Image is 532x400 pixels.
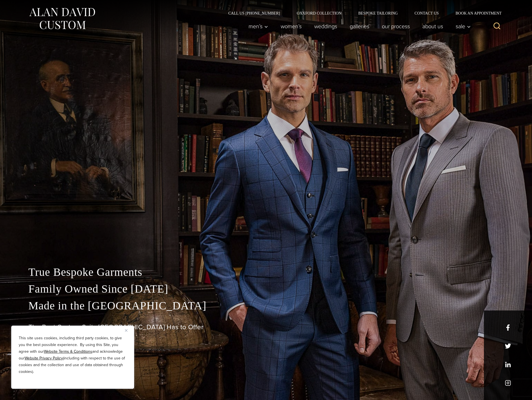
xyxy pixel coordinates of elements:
[406,11,447,15] a: Contact Us
[288,11,350,15] a: Oxxford Collection
[274,21,308,32] a: Women’s
[29,264,504,314] p: True Bespoke Garments Family Owned Since [DATE] Made in the [GEOGRAPHIC_DATA]
[308,21,343,32] a: weddings
[44,349,92,354] a: Website Terms & Conditions
[19,335,127,375] p: This site uses cookies, including third party cookies, to give you the best possible experience. ...
[220,11,289,15] a: Call Us [PHONE_NUMBER]
[242,21,474,32] nav: Primary Navigation
[220,11,504,15] nav: Secondary Navigation
[416,21,449,32] a: About Us
[350,11,406,15] a: Bespoke Tailoring
[375,21,416,32] a: Our Process
[125,329,127,332] img: Close
[456,23,471,29] span: Sale
[343,21,375,32] a: Galleries
[249,23,268,29] span: Men’s
[29,6,96,31] img: Alan David Custom
[125,327,132,334] button: Close
[447,11,503,15] a: Book an Appointment
[25,355,63,361] a: Website Privacy Policy
[490,20,504,33] button: View Search Form
[29,323,504,331] h1: The Best Custom Suits [GEOGRAPHIC_DATA] Has to Offer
